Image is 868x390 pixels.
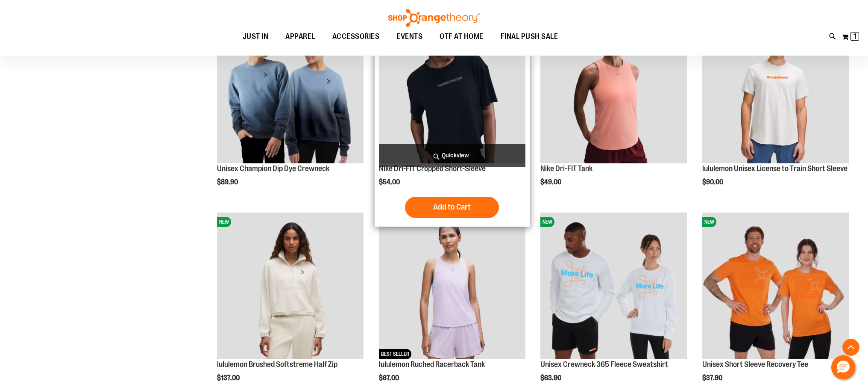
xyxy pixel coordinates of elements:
img: lululemon Brushed Softstreme Half Zip [217,213,364,359]
a: FINAL PUSH SALE [492,27,567,47]
button: Hello, have a question? Let’s chat. [831,355,855,379]
div: product [536,12,691,208]
a: EVENTS [388,27,431,47]
a: lululemon Brushed Softstreme Half Zip [217,360,337,369]
span: 1 [853,32,856,41]
img: Nike Dri-FIT Tank [540,17,687,163]
a: Nike Dri-FIT Cropped Short-SleeveNEW [379,17,525,165]
span: $49.00 [540,178,563,186]
span: OTF AT HOME [440,27,484,46]
a: lululemon Unisex License to Train Short Sleeve [702,164,847,173]
a: Nike Dri-FIT Cropped Short-Sleeve [379,164,486,173]
a: lululemon Ruched Racerback TankNEWBEST SELLER [379,213,525,360]
span: $89.90 [217,178,239,186]
a: ACCESSORIES [324,27,388,47]
button: Add to Cart [405,197,499,218]
span: ACCESSORIES [332,27,380,46]
span: $137.00 [217,374,241,382]
a: Nike Dri-FIT Tank [540,164,592,173]
img: Nike Dri-FIT Cropped Short-Sleeve [379,17,525,163]
a: Unisex Champion Dip Dye CrewneckNEW [217,17,364,165]
a: Unisex Crewneck 365 Fleece SweatshirtNEW [540,213,687,360]
span: APPAREL [285,27,315,46]
span: JUST IN [243,27,269,46]
span: Add to Cart [433,202,471,212]
img: lululemon Unisex License to Train Short Sleeve [702,17,849,163]
span: EVENTS [396,27,422,46]
span: BEST SELLER [379,349,411,359]
button: Back To Top [842,339,859,356]
span: NEW [702,217,716,227]
div: product [698,12,853,208]
a: lululemon Brushed Softstreme Half ZipNEW [217,213,364,360]
a: OTF AT HOME [431,27,492,47]
a: lululemon Unisex License to Train Short SleeveNEW [702,17,849,165]
div: product [213,12,368,208]
img: Unisex Short Sleeve Recovery Tee [702,213,849,359]
a: Unisex Crewneck 365 Fleece Sweatshirt [540,360,668,369]
a: Quickview [379,144,525,167]
img: Shop Orangetheory [387,9,481,27]
a: Unisex Short Sleeve Recovery TeeNEW [702,213,849,360]
span: $54.00 [379,178,401,186]
span: NEW [540,217,554,227]
span: $90.00 [702,178,724,186]
img: Unisex Champion Dip Dye Crewneck [217,17,364,163]
a: Unisex Short Sleeve Recovery Tee [702,360,808,369]
a: Nike Dri-FIT TankNEW [540,17,687,165]
span: $63.90 [540,374,563,382]
span: NEW [217,217,231,227]
a: Unisex Champion Dip Dye Crewneck [217,164,329,173]
span: FINAL PUSH SALE [501,27,558,46]
img: Unisex Crewneck 365 Fleece Sweatshirt [540,213,687,359]
a: lululemon Ruched Racerback Tank [379,360,485,369]
span: $37.90 [702,374,724,382]
a: JUST IN [234,27,277,46]
span: $67.00 [379,374,400,382]
img: lululemon Ruched Racerback Tank [379,213,525,359]
div: product [375,12,530,227]
a: APPAREL [277,27,324,47]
